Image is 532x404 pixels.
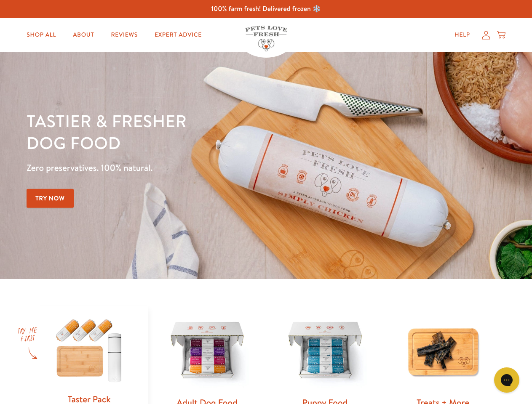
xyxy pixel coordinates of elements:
[245,26,287,51] img: Pets Love Fresh
[27,189,74,208] a: Try Now
[104,27,144,43] a: Reviews
[20,27,63,43] a: Shop All
[490,364,524,396] iframe: Gorgias live chat messenger
[27,110,346,154] h1: Tastier & fresher dog food
[27,160,346,175] p: Zero preservatives. 100% natural.
[448,27,477,43] a: Help
[148,27,209,43] a: Expert Advice
[66,27,101,43] a: About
